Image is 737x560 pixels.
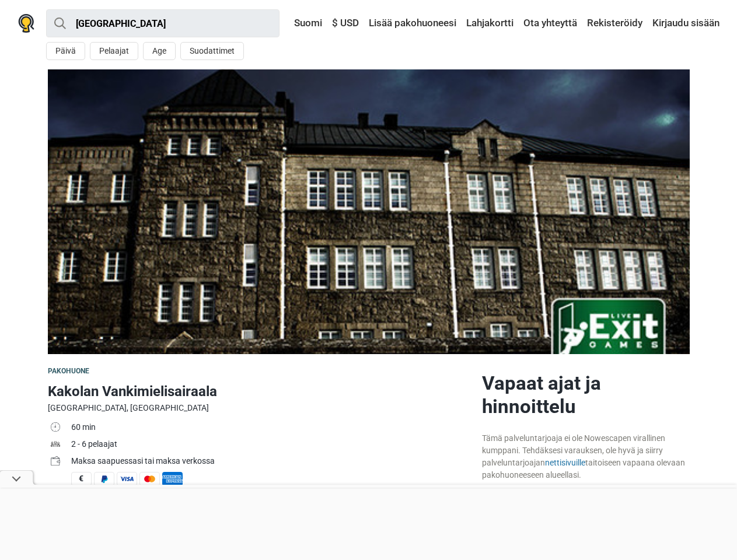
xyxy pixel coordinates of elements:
span: Pakohuone [48,367,90,375]
img: Suomi [286,19,294,27]
a: Suomi [283,13,325,34]
td: 60 min [71,420,473,437]
a: $ USD [329,13,362,34]
img: Kakolan Vankimielisairaala photo 1 [48,69,690,354]
button: Age [143,42,176,60]
div: Maksa saapuessasi tai maksa verkossa [71,455,473,467]
div: Tämä palveluntarjoaja ei ole Nowescapen virallinen kumppani. Tehdäksesi varauksen, ole hyvä ja si... [482,432,690,481]
span: Visa [117,472,137,486]
button: Pelaajat [90,42,138,60]
span: Käteinen [71,472,92,486]
a: Rekisteröidy [584,13,645,34]
div: [GEOGRAPHIC_DATA], [GEOGRAPHIC_DATA] [48,402,473,414]
h1: Kakolan Vankimielisairaala [48,381,473,402]
a: Kirjaudu sisään [649,13,719,34]
button: Päivä [46,42,85,60]
a: Lahjakortti [463,13,516,34]
iframe: Advertisement [75,488,662,560]
a: Lisää pakohuoneesi [366,13,459,34]
a: Ota yhteyttä [521,13,580,34]
span: MasterCard [139,472,160,486]
h2: Vapaat ajat ja hinnoittelu [482,372,690,418]
span: American Express [162,472,183,486]
button: Suodattimet [180,42,244,60]
span: PayPal [94,472,114,486]
input: kokeile “London” [46,9,280,37]
a: nettisivuille [545,458,585,467]
img: Nowescape logo [18,14,34,33]
td: 2 - 6 pelaajat [71,437,473,454]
